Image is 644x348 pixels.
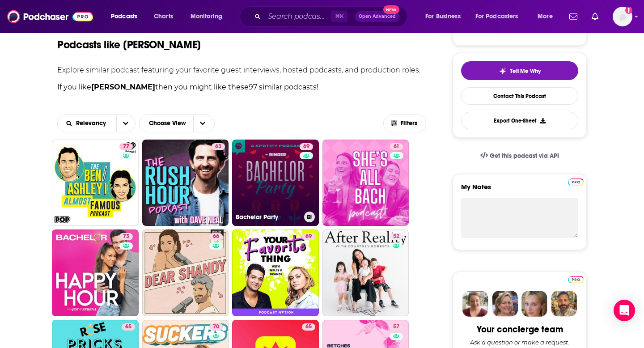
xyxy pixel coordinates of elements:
[142,116,193,131] span: Choose View
[566,9,581,24] a: Show notifications dropdown
[58,120,116,127] button: open menu
[148,9,178,24] a: Charts
[490,152,559,160] span: Get this podcast via API
[521,291,547,317] img: Jules Profile
[419,9,472,24] button: open menu
[359,14,396,19] span: Open Advanced
[302,323,315,331] a: 65
[568,177,584,186] a: Pro website
[119,233,133,240] a: 73
[568,275,584,283] a: Pro website
[209,323,223,331] a: 70
[355,11,400,22] button: Open AdvancedNew
[461,61,578,80] button: tell me why sparkleTell Me Why
[209,233,223,240] a: 66
[461,182,578,198] label: My Notes
[499,68,506,75] img: tell me why sparkle
[7,8,93,25] img: Podchaser - Follow, Share and Rate Podcasts
[383,115,426,132] button: Filters
[236,213,301,221] h3: Bachelor Party
[302,233,315,240] a: 69
[470,339,569,346] div: Ask a question or make a request.
[213,232,219,241] span: 66
[122,323,135,331] a: 65
[142,140,229,226] a: 63
[105,9,149,24] button: open menu
[232,229,319,316] a: 69
[588,9,602,24] a: Show notifications dropdown
[154,10,173,23] span: Charts
[461,112,578,129] button: Export One-Sheet
[390,143,403,150] a: 61
[300,143,313,150] a: 69
[212,143,225,150] a: 63
[57,38,201,51] h1: Podcasts like [PERSON_NAME]
[52,140,139,226] a: 77
[383,5,399,14] span: New
[393,323,399,331] span: 57
[305,323,312,331] span: 65
[568,178,584,186] img: Podchaser Pro
[232,140,319,226] a: 69Bachelor Party
[492,291,518,317] img: Barbara Profile
[139,115,220,132] h2: Choose View
[57,81,426,93] p: If you like then you might like these 97 similar podcasts !
[613,7,632,26] img: User Profile
[76,120,109,127] span: Relevancy
[303,142,309,151] span: 69
[184,9,234,24] button: open menu
[57,66,426,74] p: Explore similar podcast featuring your favorite guest interviews, hosted podcasts, and production...
[322,140,409,226] a: 61
[613,7,632,26] span: Logged in as gracehagan
[123,232,129,241] span: 73
[461,87,578,105] a: Contact This Podcast
[215,142,221,151] span: 63
[394,142,399,151] span: 61
[119,143,133,150] a: 77
[613,7,632,26] button: Show profile menu
[473,145,566,167] a: Get this podcast via API
[139,115,215,132] button: Choose View
[123,142,129,151] span: 77
[125,323,131,331] span: 65
[551,291,577,317] img: Jon Profile
[264,9,331,24] input: Search podcasts, credits, & more...
[191,10,222,23] span: Monitoring
[538,10,553,23] span: More
[462,291,488,317] img: Sydney Profile
[475,10,518,23] span: For Podcasters
[111,10,137,23] span: Podcasts
[116,115,135,132] button: open menu
[614,300,635,321] div: Open Intercom Messenger
[52,229,139,316] a: 73
[531,9,564,24] button: open menu
[322,229,409,316] a: 52
[510,68,541,75] span: Tell Me Why
[625,7,632,14] svg: Add a profile image
[393,232,399,241] span: 52
[248,6,416,27] div: Search podcasts, credits, & more...
[390,323,403,331] a: 57
[142,229,229,316] a: 66
[568,276,584,283] img: Podchaser Pro
[305,232,312,241] span: 69
[477,324,563,335] div: Your concierge team
[425,10,461,23] span: For Business
[390,233,403,240] a: 52
[331,11,347,22] span: ⌘ K
[470,9,531,24] button: open menu
[57,115,136,132] h2: Choose List sort
[401,120,419,127] span: Filters
[91,83,155,91] strong: [PERSON_NAME]
[213,323,219,331] span: 70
